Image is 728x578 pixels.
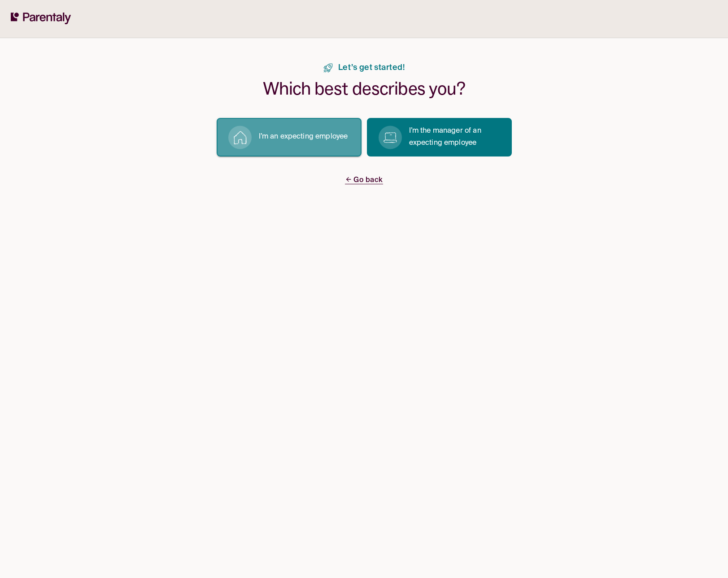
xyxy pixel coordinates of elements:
[217,118,362,156] button: I’m an expecting employee
[345,177,383,184] span: Go back
[367,118,512,156] button: I’m the manager of an expecting employee
[263,78,465,100] h1: Which best describes you?
[338,63,405,73] span: Let’s get started!
[409,125,501,149] p: I’m the manager of an expecting employee
[259,131,348,143] p: I’m an expecting employee
[345,174,383,187] a: Go back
